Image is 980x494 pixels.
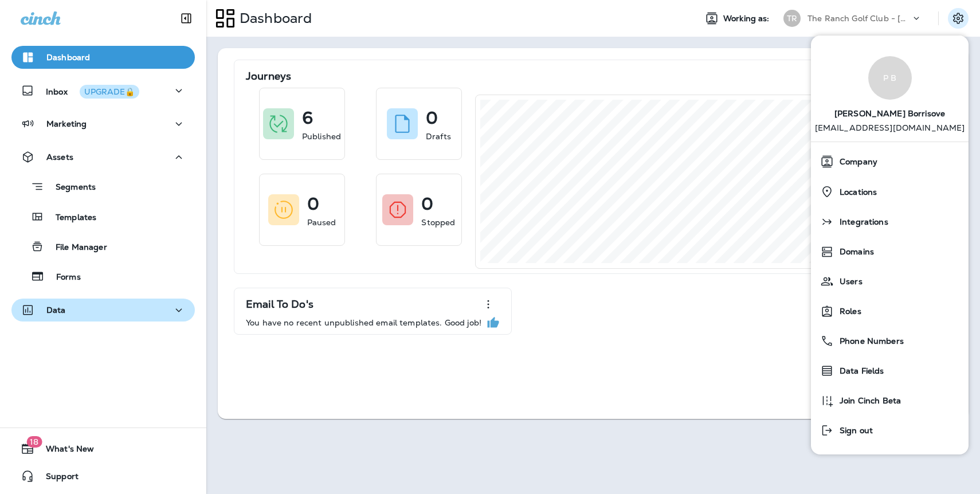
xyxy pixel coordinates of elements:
[783,10,801,27] div: TR
[34,444,94,458] span: What's New
[11,174,195,199] button: Segments
[834,157,877,167] span: Company
[834,277,863,287] span: Users
[868,56,912,100] div: P B
[816,180,964,203] a: Locations
[834,217,888,227] span: Integrations
[44,242,107,253] p: File Manager
[46,119,87,128] p: Marketing
[44,213,96,224] p: Templates
[834,247,874,257] span: Domains
[11,299,195,322] button: Data
[11,79,195,102] button: InboxUPGRADE🔒
[11,146,195,168] button: Assets
[426,131,451,142] p: Drafts
[307,198,319,210] p: 0
[815,123,965,142] p: [EMAIL_ADDRESS][DOMAIN_NAME]
[246,70,291,82] p: Journeys
[26,436,42,448] span: 18
[811,266,969,296] button: Users
[46,152,73,162] p: Assets
[46,305,66,315] p: Data
[816,359,964,382] a: Data Fields
[811,207,969,237] button: Integrations
[34,472,79,485] span: Support
[811,237,969,266] button: Domains
[811,326,969,356] button: Phone Numbers
[834,187,877,197] span: Locations
[811,386,969,415] button: Join Cinch Beta
[811,147,969,177] button: Company
[246,318,481,327] p: You have no recent unpublished email templates. Good job!
[816,210,964,233] a: Integrations
[816,330,964,352] a: Phone Numbers
[11,264,195,288] button: Forms
[44,182,96,194] p: Segments
[11,234,195,258] button: File Manager
[46,53,90,62] p: Dashboard
[816,150,964,173] a: Company
[46,85,139,97] p: Inbox
[834,396,901,406] span: Join Cinch Beta
[834,336,904,346] span: Phone Numbers
[811,356,969,386] button: Data Fields
[816,300,964,323] a: Roles
[235,10,312,27] p: Dashboard
[246,299,313,310] p: Email To Do's
[421,198,433,210] p: 0
[816,270,964,293] a: Users
[170,7,202,30] button: Collapse Sidebar
[11,205,195,229] button: Templates
[45,272,81,283] p: Forms
[11,437,195,460] button: 18What's New
[84,88,135,96] div: UPGRADE🔒
[421,217,455,228] p: Stopped
[807,14,911,23] p: The Ranch Golf Club - [GEOGRAPHIC_DATA]
[948,8,969,29] button: Settings
[811,45,969,142] a: P B[PERSON_NAME] Borrisove [EMAIL_ADDRESS][DOMAIN_NAME]
[723,14,772,23] span: Working as:
[834,426,873,436] span: Sign out
[307,217,336,228] p: Paused
[811,415,969,445] button: Sign out
[811,177,969,207] button: Locations
[834,307,861,316] span: Roles
[834,100,945,123] span: [PERSON_NAME] Borrisove
[834,366,884,376] span: Data Fields
[811,296,969,326] button: Roles
[302,131,341,142] p: Published
[426,112,438,124] p: 0
[11,112,195,135] button: Marketing
[80,85,139,99] button: UPGRADE🔒
[11,46,195,69] button: Dashboard
[302,112,313,124] p: 6
[816,240,964,263] a: Domains
[11,465,195,488] button: Support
